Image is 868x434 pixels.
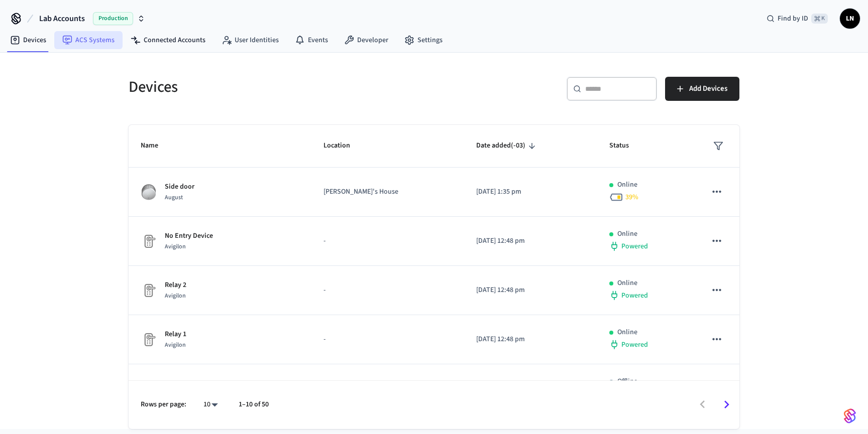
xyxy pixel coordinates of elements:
button: Go to next page [715,393,738,416]
p: - [323,334,452,345]
p: Video Reader [165,378,205,389]
p: Rows per page: [141,399,186,410]
img: August Smart Lock (AUG-SL03-C02-S03) [141,184,157,200]
span: Production [93,12,133,25]
img: SeamLogoGradient.69752ec5.svg [844,408,856,424]
p: Relay 1 [165,329,186,340]
h5: Devices [129,77,428,97]
p: 1–10 of 50 [239,399,269,410]
p: Offline [617,376,637,387]
a: Connected Accounts [123,31,213,49]
p: Online [617,327,637,338]
span: Find by ID [778,14,808,24]
span: Powered [621,340,648,350]
a: ACS Systems [54,31,123,49]
p: [DATE] 12:48 pm [476,236,585,246]
p: [PERSON_NAME]'s House [323,187,452,197]
img: Placeholder Lock Image [141,233,157,249]
span: 39 % [625,192,638,202]
a: Events [287,31,336,49]
div: Find by ID⌘ K [758,10,836,28]
p: Online [617,180,637,190]
span: Avigilon [165,341,186,349]
a: Devices [2,31,54,49]
span: Avigilon [165,292,186,300]
a: Developer [336,31,396,49]
p: [DATE] 1:35 pm [476,187,585,197]
span: LN [841,10,859,28]
span: Add Devices [689,82,727,95]
button: Add Devices [665,77,739,101]
span: Status [609,138,642,154]
span: Powered [621,291,648,301]
span: Avigilon [165,242,186,251]
p: Online [617,229,637,239]
span: Name [141,138,171,154]
p: Online [617,278,637,288]
p: - [323,236,452,246]
p: Relay 2 [165,280,186,291]
p: [DATE] 12:48 pm [476,285,585,296]
a: Settings [396,31,451,49]
p: No Entry Device [165,231,213,241]
button: LN [840,9,860,29]
span: Date added(-03) [476,138,538,154]
p: [DATE] 12:48 pm [476,334,585,345]
span: Location [323,138,363,154]
div: 10 [198,397,223,412]
img: Placeholder Lock Image [141,332,157,348]
span: Lab Accounts [39,13,85,25]
span: August [165,193,183,202]
img: Placeholder Lock Image [141,282,157,299]
a: User Identities [213,31,287,49]
span: ⌘ K [811,14,828,24]
span: Powered [621,241,648,251]
p: Side door [165,182,194,192]
p: - [323,285,452,296]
